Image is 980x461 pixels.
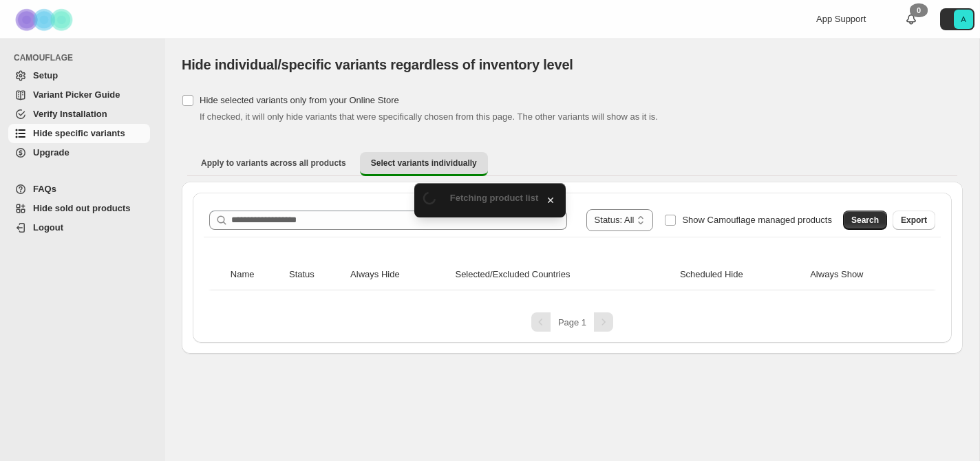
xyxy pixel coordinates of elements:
[346,259,451,290] th: Always Hide
[182,182,963,354] div: Select variants individually
[8,66,150,85] a: Setup
[816,14,866,24] span: App Support
[961,15,966,23] text: A
[893,211,935,230] button: Export
[851,215,879,226] span: Search
[226,259,285,290] th: Name
[558,317,586,328] span: Page 1
[285,259,346,290] th: Status
[200,95,399,105] span: Hide selected variants only from your Online Store
[8,218,150,237] a: Logout
[450,193,539,203] span: Fetching product list
[8,124,150,143] a: Hide specific variants
[360,152,488,176] button: Select variants individually
[901,215,927,226] span: Export
[682,215,832,225] span: Show Camouflage managed products
[904,12,918,26] a: 0
[940,8,974,30] button: Avatar with initials A
[190,152,357,174] button: Apply to variants across all products
[843,211,887,230] button: Search
[954,10,973,29] span: Avatar with initials A
[806,259,918,290] th: Always Show
[371,158,477,169] span: Select variants individually
[8,199,150,218] a: Hide sold out products
[33,222,63,233] span: Logout
[33,70,58,81] span: Setup
[676,259,806,290] th: Scheduled Hide
[33,109,107,119] span: Verify Installation
[8,105,150,124] a: Verify Installation
[11,1,80,39] img: Camouflage
[910,3,928,17] div: 0
[33,203,131,213] span: Hide sold out products
[33,147,70,158] span: Upgrade
[8,85,150,105] a: Variant Picker Guide
[204,312,941,332] nav: Pagination
[8,143,150,162] a: Upgrade
[451,259,675,290] th: Selected/Excluded Countries
[8,180,150,199] a: FAQs
[33,128,125,138] span: Hide specific variants
[201,158,346,169] span: Apply to variants across all products
[200,111,658,122] span: If checked, it will only hide variants that were specifically chosen from this page. The other va...
[182,57,573,72] span: Hide individual/specific variants regardless of inventory level
[33,89,120,100] span: Variant Picker Guide
[14,52,156,63] span: CAMOUFLAGE
[33,184,56,194] span: FAQs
